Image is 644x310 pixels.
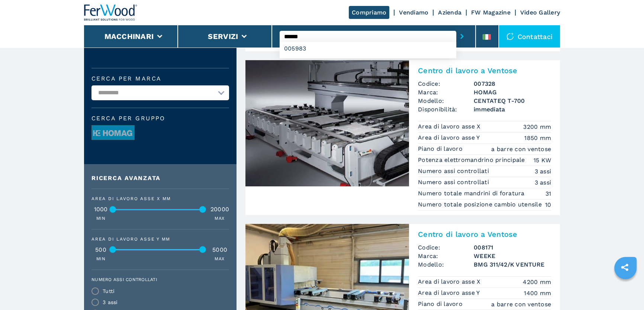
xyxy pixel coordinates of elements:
[474,79,551,88] h3: 007328
[418,260,474,269] span: Modello:
[418,79,474,88] span: Codice:
[418,278,483,286] p: Area di lavoro asse X
[520,9,560,16] a: Video Gallery
[545,189,551,198] em: 31
[418,167,491,175] p: Numero assi controllati
[612,277,638,304] iframe: Chat
[418,88,474,97] span: Marca:
[474,97,551,105] h3: CENTATEQ T-700
[615,258,634,277] a: sharethis
[215,215,224,222] p: MAX
[103,300,118,305] div: 3 assi
[418,134,482,142] p: Area di lavoro asse Y
[418,66,551,75] h2: Centro di lavoro a Ventose
[418,200,544,209] p: Numero totale posizione cambio utensile
[210,247,229,253] div: 5000
[474,88,551,97] h3: HOMAG
[418,123,483,131] p: Area di lavoro asse X
[280,42,456,55] div: 005983
[418,178,491,186] p: Numero assi controllati
[418,145,464,153] p: Piano di lavoro
[91,76,229,82] label: Cerca per marca
[349,6,389,19] a: Compriamo
[96,256,105,262] p: MIN
[474,252,551,260] h3: WEEKE
[535,178,551,187] em: 3 assi
[91,237,229,241] div: Area di lavoro asse Y mm
[491,300,551,309] em: a barre con ventose
[499,25,560,48] div: Contattaci
[545,200,551,209] em: 10
[474,105,551,114] span: immediata
[418,243,474,252] span: Codice:
[91,277,225,282] label: Numero assi controllati
[535,167,551,176] em: 3 assi
[399,9,428,16] a: Vendiamo
[524,289,551,297] em: 1400 mm
[91,175,229,181] div: Ricerca Avanzata
[471,9,511,16] a: FW Magazine
[506,33,514,40] img: Contattaci
[91,206,110,212] div: 1000
[418,97,474,105] span: Modello:
[438,9,461,16] a: Azienda
[104,32,154,41] button: Macchinari
[418,252,474,260] span: Marca:
[245,60,560,215] a: Centro di lavoro a Ventose HOMAG CENTATEQ T-700Centro di lavoro a VentoseCodice:007328Marca:HOMAG...
[418,300,464,308] p: Piano di lavoro
[418,105,474,114] span: Disponibilità:
[491,145,551,153] em: a barre con ventose
[523,278,551,286] em: 4200 mm
[534,156,551,164] em: 15 KW
[456,28,468,45] button: submit-button
[91,115,229,121] span: Cerca per Gruppo
[215,256,224,262] p: MAX
[418,289,482,297] p: Area di lavoro asse Y
[92,125,134,140] img: image
[208,32,238,41] button: Servizi
[84,4,138,21] img: Ferwood
[96,215,105,222] p: MIN
[418,189,527,198] p: Numero totale mandrini di foratura
[91,247,110,253] div: 500
[245,60,409,186] img: Centro di lavoro a Ventose HOMAG CENTATEQ T-700
[418,230,551,239] h2: Centro di lavoro a Ventose
[418,156,527,164] p: Potenza elettromandrino principale
[524,134,551,142] em: 1850 mm
[474,260,551,269] h3: BMG 311/42/K VENTURE
[523,123,551,131] em: 3200 mm
[91,196,229,201] div: Area di lavoro asse X mm
[210,206,229,212] div: 20000
[474,243,551,252] h3: 008171
[103,288,115,294] div: Tutti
